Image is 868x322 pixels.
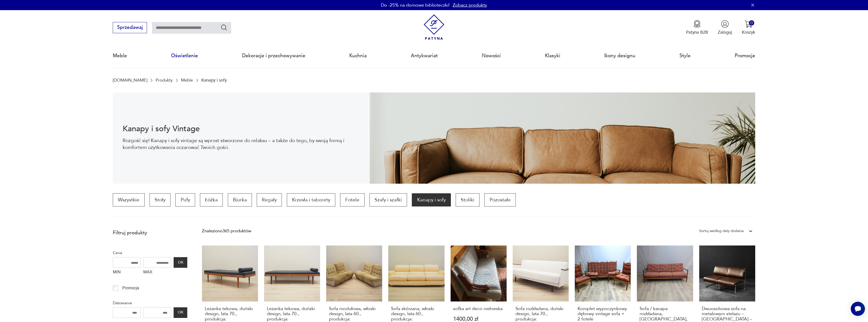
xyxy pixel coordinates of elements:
[143,268,171,277] label: MAX
[181,78,193,83] a: Meble
[412,193,451,206] a: Kanapy i sofy
[349,44,367,67] a: Kuchnia
[113,78,147,83] a: [DOMAIN_NAME]
[174,257,187,268] button: OK
[484,193,515,206] a: Pozostałe
[749,20,754,26] div: 0
[718,29,732,35] p: Zaloguj
[113,44,127,67] a: Meble
[171,44,198,67] a: Oświetlenie
[686,20,708,35] button: Patyna B2B
[453,2,487,8] a: Zobacz produkty
[113,230,187,236] p: Filtruj produkty
[851,302,865,316] iframe: Smartsupp widget button
[745,20,752,28] img: Ikona koszyka
[174,307,187,318] button: OK
[679,44,691,67] a: Style
[578,306,628,322] h3: Komplet wypoczynkowy dębowy vintage sofa + 2 fotele
[202,228,251,234] div: Znaleziono 365 produktów
[340,193,364,206] a: Fotele
[721,20,729,28] img: Ikonka użytkownika
[604,44,635,67] a: Ikony designu
[693,20,701,28] img: Ikona medalu
[370,92,755,184] img: 4dcd11543b3b691785adeaf032051535.jpg
[220,24,228,31] button: Szukaj
[113,193,144,206] a: Wszystkie
[150,193,171,206] a: Stoły
[742,29,755,35] p: Koszyk
[453,306,504,311] h3: sofka art deco niebieska
[735,44,755,67] a: Promocje
[113,250,187,256] p: Cena
[122,285,139,291] p: Promocja
[699,228,744,234] div: Sortuj według daty dodania
[242,44,305,67] a: Dekoracje i przechowywanie
[113,268,141,277] label: MIN
[113,300,187,306] p: Datowanie
[201,78,227,83] p: Kanapy i sofy
[200,193,223,206] a: Łóżka
[742,20,755,35] button: 0Koszyk
[482,44,501,67] a: Nowości
[411,44,438,67] a: Antykwariat
[545,44,560,67] a: Klasyki
[257,193,282,206] a: Regały
[453,316,504,322] p: 1400,00 zł
[381,2,450,8] p: Do -25% na domowe biblioteczki!
[287,193,335,206] a: Krzesła i taborety
[718,20,732,35] button: Zaloguj
[686,29,708,35] p: Patyna B2B
[421,14,447,40] img: Patyna - sklep z meblami i dekoracjami vintage
[123,125,360,132] h1: Kanapy i sofy Vintage
[113,26,147,30] a: Sprzedawaj
[686,20,708,35] a: Ikona medaluPatyna B2B
[456,193,479,206] a: Stoliki
[123,137,360,151] p: Rozgość się! Kanapy i sofy vintage są wprost stworzone do relaksu – a także do tego, by swoją for...
[156,78,173,83] a: Produkty
[175,193,195,206] a: Pufy
[228,193,252,206] a: Biurka
[113,22,147,33] button: Sprzedawaj
[370,193,407,206] a: Szafy i szafki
